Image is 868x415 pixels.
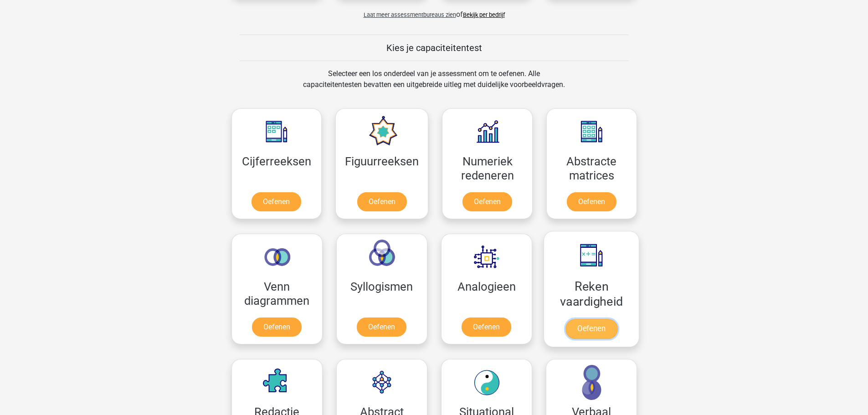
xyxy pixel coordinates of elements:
[567,192,616,211] a: Oefenen
[357,192,407,211] a: Oefenen
[462,192,512,211] a: Oefenen
[462,318,511,337] a: Oefenen
[463,11,505,18] a: Bekijk per bedrijf
[252,318,302,337] a: Oefenen
[294,68,574,101] div: Selecteer een los onderdeel van je assessment om te oefenen. Alle capaciteitentesten bevatten een...
[364,11,456,18] span: Laat meer assessmentbureaus zien
[225,2,644,20] div: of
[565,319,617,339] a: Oefenen
[240,42,629,53] h5: Kies je capaciteitentest
[357,318,406,337] a: Oefenen
[252,192,301,211] a: Oefenen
